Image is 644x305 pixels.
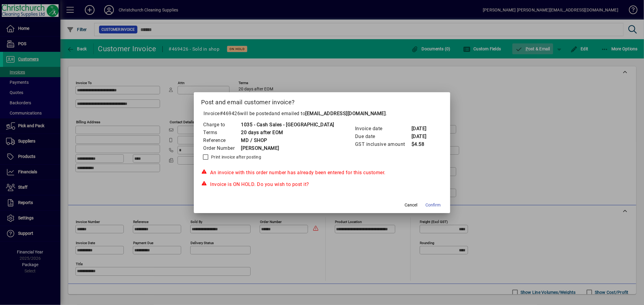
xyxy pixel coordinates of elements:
[405,202,417,208] span: Cancel
[355,125,411,133] td: Invoice date
[241,121,334,129] td: 1035 - Cash Sales - [GEOGRAPHIC_DATA]
[241,129,334,137] td: 20 days after EOM
[355,133,411,140] td: Due date
[411,133,435,140] td: [DATE]
[203,137,241,144] td: Reference
[201,181,443,188] div: Invoice is ON HOLD. Do you wish to post it?
[203,129,241,137] td: Terms
[305,111,386,116] b: [EMAIL_ADDRESS][DOMAIN_NAME]
[241,137,334,144] td: MD / SHOP
[411,125,435,133] td: [DATE]
[194,92,450,110] h2: Post and email customer invoice?
[401,200,421,211] button: Cancel
[201,110,443,117] p: Invoice will be posted .
[425,202,441,208] span: Confirm
[203,144,241,152] td: Order Number
[411,140,435,148] td: $4.58
[220,111,240,116] span: #469426
[271,111,386,116] span: and emailed to
[201,169,443,176] div: An invoice with this order number has already been entered for this customer.
[210,154,261,160] label: Print invoice after posting
[355,140,411,148] td: GST inclusive amount
[203,121,241,129] td: Charge to
[423,200,443,211] button: Confirm
[241,144,334,152] td: [PERSON_NAME]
